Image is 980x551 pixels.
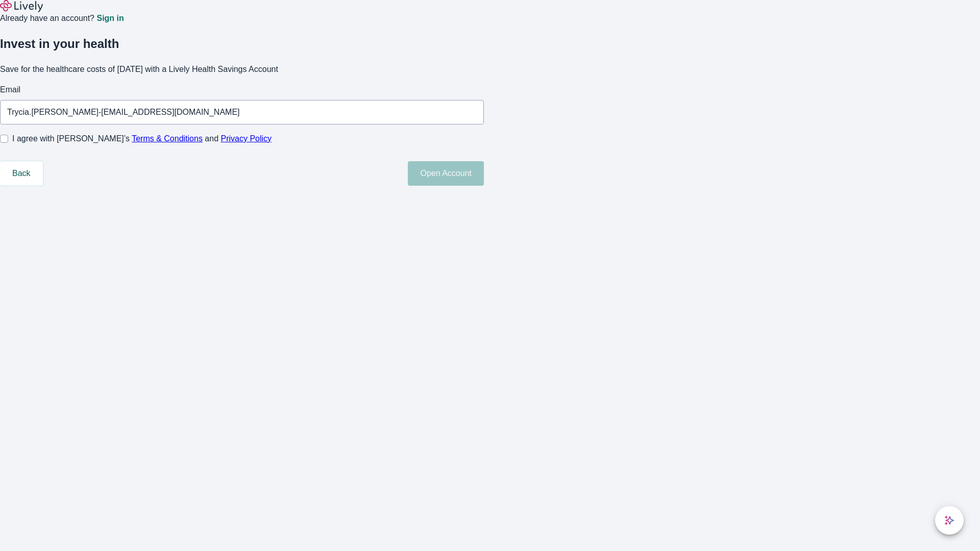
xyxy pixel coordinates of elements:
[944,515,954,525] svg: Lively AI Assistant
[132,134,203,143] a: Terms & Conditions
[221,134,272,143] a: Privacy Policy
[96,14,124,22] a: Sign in
[935,506,964,535] button: chat
[12,133,272,145] span: I agree with [PERSON_NAME]’s and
